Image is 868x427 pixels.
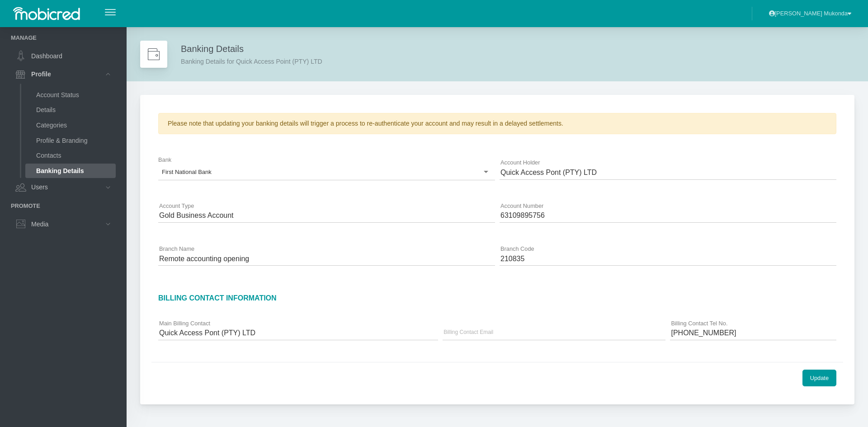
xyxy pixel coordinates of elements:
div: Please note that updating your banking details will trigger a process to re-authenticate your acc... [158,113,836,134]
button: Update [802,370,836,386]
a: Banking Details [25,164,116,178]
div: Banking Details [181,42,322,66]
li: Promote [11,202,116,210]
a: Dashboard [11,47,116,65]
a: Details [25,103,116,117]
img: logo-mobicred-white.png [11,5,82,23]
a: Users [11,178,116,196]
a: Contacts [25,148,116,163]
a: Profile & Branding [25,133,116,148]
a: Profile [11,66,116,83]
h5: Billing Contact Information [158,294,836,302]
a: Media [11,216,116,233]
a: Categories [25,118,116,132]
li: Manage [11,33,116,42]
button: [PERSON_NAME] Mukonda [763,6,857,21]
div: Banking Details for Quick Access Point (PTY) LTD [181,56,322,66]
div: First National Bank [162,168,212,176]
a: Account Status [25,88,116,102]
label: Bank [158,155,171,164]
